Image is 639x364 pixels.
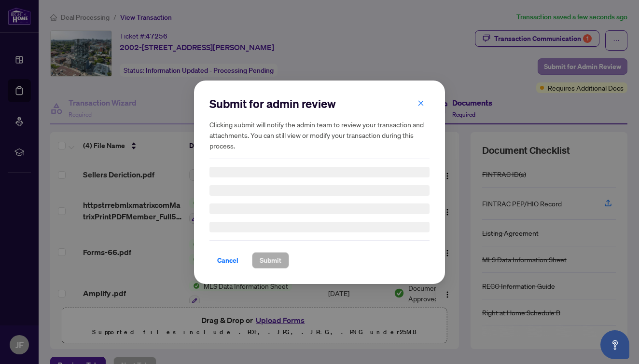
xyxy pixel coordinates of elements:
[417,99,424,106] span: close
[209,96,430,111] h2: Submit for admin review
[209,119,430,151] h5: Clicking submit will notify the admin team to review your transaction and attachments. You can st...
[600,330,629,359] button: Open asap
[209,252,246,269] button: Cancel
[252,252,289,269] button: Submit
[217,253,238,268] span: Cancel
